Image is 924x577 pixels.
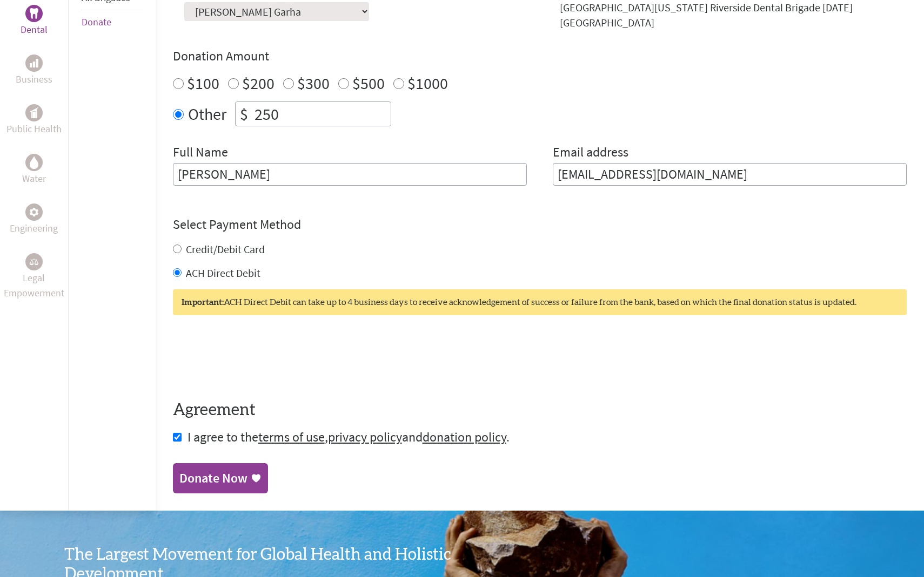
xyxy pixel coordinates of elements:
[30,107,38,118] img: Public Health
[173,144,228,163] label: Full Name
[173,47,907,65] h4: Donation Amount
[352,73,385,93] label: $500
[6,104,62,137] a: Public HealthPublic Health
[2,253,66,301] a: Legal EmpowermentLegal Empowerment
[328,429,402,445] a: privacy policy
[25,104,43,121] div: Public Health
[30,8,38,18] img: Dental
[30,59,38,67] img: Business
[21,22,48,37] p: Dental
[22,171,46,186] p: Water
[173,463,268,493] a: Donate Now
[82,16,111,28] a: Donate
[25,203,43,221] div: Engineering
[173,337,337,379] iframe: reCAPTCHA
[188,429,510,445] span: I agree to the , and .
[173,216,907,233] h4: Select Payment Method
[6,121,62,137] p: Public Health
[252,102,391,126] input: Enter Amount
[82,10,143,34] li: Donate
[30,207,38,216] img: Engineering
[10,203,58,236] a: EngineeringEngineering
[186,242,265,256] label: Credit/Debit Card
[30,156,38,168] img: Water
[407,73,448,93] label: $1000
[16,55,52,87] a: BusinessBusiness
[2,270,66,301] p: Legal Empowerment
[188,101,226,126] label: Other
[186,266,260,280] label: ACH Direct Debit
[553,144,628,163] label: Email address
[182,298,224,307] strong: Important:
[16,72,52,87] p: Business
[242,73,274,93] label: $200
[173,400,907,420] h4: Agreement
[297,73,330,93] label: $300
[236,102,252,126] div: $
[30,259,38,265] img: Legal Empowerment
[179,470,247,487] div: Donate Now
[423,429,506,445] a: donation policy
[10,221,58,236] p: Engineering
[258,429,325,445] a: terms of use
[22,154,46,186] a: WaterWater
[187,73,219,93] label: $100
[173,289,907,315] div: ACH Direct Debit can take up to 4 business days to receive acknowledgement of success or failure ...
[25,5,43,22] div: Dental
[25,55,43,72] div: Business
[553,163,907,186] input: Your Email
[173,163,527,186] input: Enter Full Name
[25,253,43,270] div: Legal Empowerment
[25,154,43,171] div: Water
[21,5,48,37] a: DentalDental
